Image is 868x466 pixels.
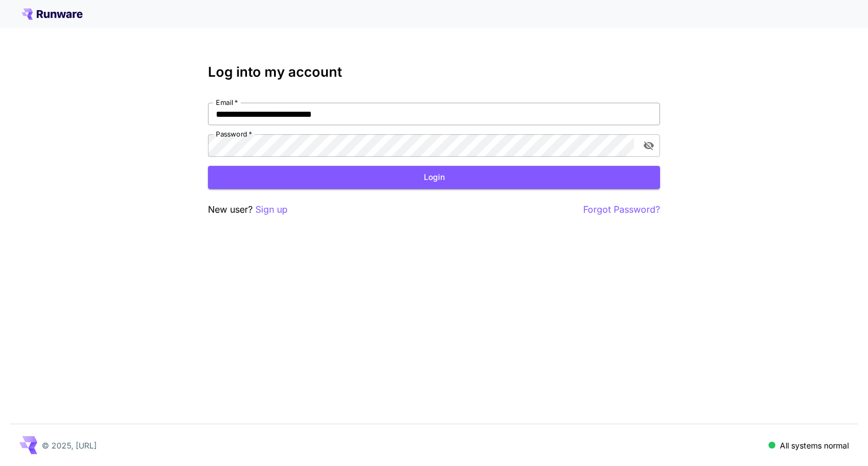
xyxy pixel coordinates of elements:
h3: Log into my account [208,64,660,80]
p: New user? [208,203,288,217]
button: Sign up [255,203,288,217]
button: toggle password visibility [639,135,659,156]
label: Email [216,98,238,107]
label: Password [216,129,252,139]
p: © 2025, [URL] [42,439,97,451]
p: All systems normal [780,439,849,451]
button: Forgot Password? [583,203,660,217]
button: Login [208,166,660,189]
